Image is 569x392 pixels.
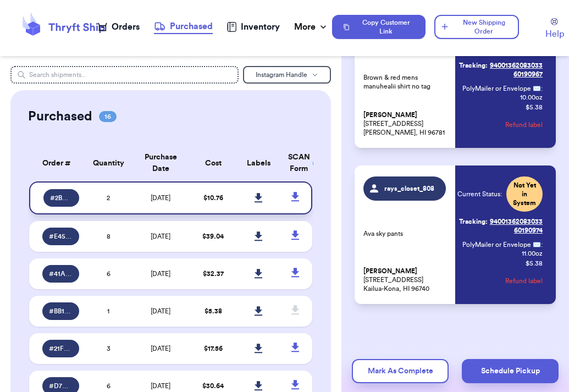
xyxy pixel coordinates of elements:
button: Schedule Pickup [462,359,559,383]
span: 11.00 oz [522,249,543,258]
p: [STREET_ADDRESS] Kailua-Kona, HI 96740 [363,267,449,293]
span: : [541,240,543,249]
span: 3 [107,345,111,352]
span: 2 [107,195,110,201]
span: Tracking: [459,217,488,226]
input: Search shipments... [10,66,239,84]
p: $ 5.38 [526,259,543,268]
span: : [541,84,543,93]
a: Orders [98,20,140,34]
span: # 2BC8C836 [50,194,73,202]
span: # 41A1E855 [49,269,73,278]
p: Ava sky pants [363,229,449,238]
button: Copy Customer Link [332,15,426,39]
span: 8 [107,233,111,240]
a: Tracking:9400136208303360190974 [457,213,543,239]
a: Purchased [154,20,213,34]
span: rays_closet_808 [384,184,436,193]
span: $ 17.56 [204,345,223,352]
span: [PERSON_NAME] [363,111,417,119]
div: Purchased [154,20,213,33]
span: # BB1AA095 [49,307,73,316]
span: [PERSON_NAME] [363,267,417,275]
span: 1 [107,308,109,314]
div: SCAN Form [288,152,300,175]
span: Instagram Handle [256,71,307,78]
span: $ 10.76 [203,195,223,201]
a: Inventory [227,20,280,34]
span: # D7A55F31 [49,382,73,390]
button: Mark As Complete [352,359,449,383]
p: $ 5.38 [526,103,543,112]
span: [DATE] [151,345,170,352]
span: # 21F9B7CD [49,344,73,353]
th: Labels [236,145,281,181]
span: PolyMailer or Envelope ✉️ [462,241,541,248]
span: Current Status: [457,190,502,198]
th: Cost [191,145,236,181]
p: [STREET_ADDRESS] [PERSON_NAME], HI 96781 [363,111,449,137]
span: [DATE] [151,233,170,240]
span: Tracking: [459,61,488,70]
a: Tracking:9400136208303360190967 [457,57,543,83]
span: [DATE] [151,195,170,201]
span: 10.00 oz [520,93,543,102]
div: More [294,20,329,34]
p: Brown & red mens manuhealii shirt no tag [363,73,449,91]
span: 6 [107,383,111,389]
span: 16 [99,111,117,122]
span: $ 30.64 [202,383,224,389]
span: [DATE] [151,270,170,277]
span: $ 32.37 [203,270,224,277]
span: PolyMailer or Envelope ✉️ [462,85,541,92]
button: Refund label [505,113,543,137]
span: $ 39.04 [202,233,224,240]
button: Refund label [505,269,543,293]
span: # E45F73A6 [49,232,73,241]
th: Order # [29,145,86,181]
span: 6 [107,270,111,277]
span: Help [545,27,564,41]
th: Purchase Date [131,145,190,181]
span: $ 5.38 [205,308,222,314]
span: Not Yet in System [513,181,536,207]
button: Instagram Handle [243,66,331,84]
h2: Purchased [28,108,92,125]
span: [DATE] [151,308,170,314]
button: New Shipping Order [434,15,519,39]
a: Help [545,18,564,41]
th: Quantity [86,145,131,181]
span: [DATE] [151,383,170,389]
